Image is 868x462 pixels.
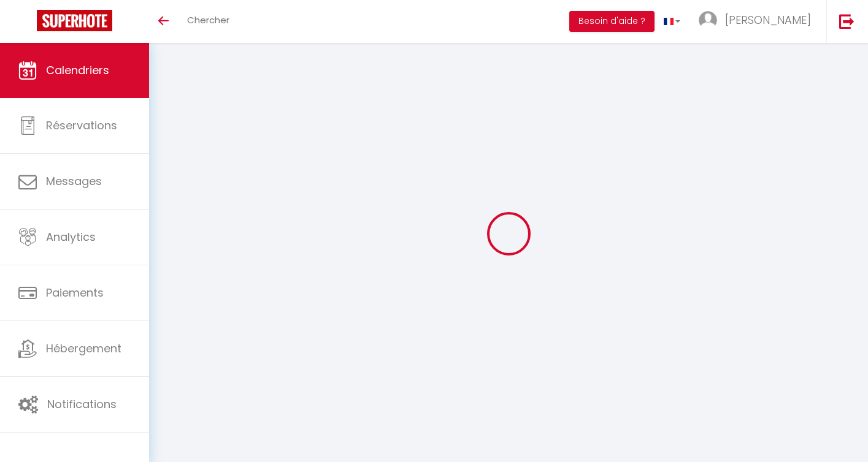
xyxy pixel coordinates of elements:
img: Super Booking [37,10,112,31]
span: Hébergement [46,341,121,356]
span: Calendriers [46,62,109,78]
span: Paiements [46,285,104,300]
img: ... [699,11,717,29]
span: Analytics [46,229,96,244]
button: Besoin d'aide ? [569,11,655,32]
span: Réservations [46,118,117,133]
span: Messages [46,173,102,189]
span: [PERSON_NAME] [725,12,811,28]
span: Notifications [47,396,117,412]
img: logout [839,13,855,29]
span: Chercher [187,13,229,26]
